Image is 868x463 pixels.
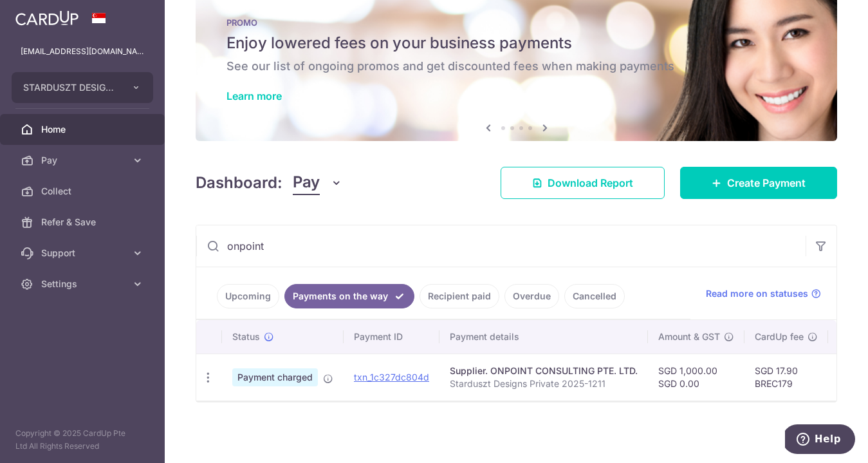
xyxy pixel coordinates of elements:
span: Refer & Save [41,216,126,229]
p: PROMO [226,17,806,28]
td: SGD 1,000.00 SGD 0.00 [648,354,744,401]
p: [EMAIL_ADDRESS][DOMAIN_NAME] [21,45,144,58]
iframe: Opens a widget where you can find more information [785,424,855,457]
span: Pay [293,171,320,195]
span: Download Report [548,175,633,191]
p: Starduszt Designs Private 2025-1211 [450,377,638,390]
a: Recipient paid [420,284,499,308]
span: Payment charged [232,368,318,386]
a: Download Report [501,167,665,199]
a: Learn more [226,90,282,102]
h6: See our list of ongoing promos and get discounted fees when making payments [226,59,806,74]
input: Search by recipient name, payment id or reference [196,225,806,267]
a: txn_1c327dc804d [354,372,429,383]
span: Pay [41,154,126,167]
a: Read more on statuses [706,287,821,300]
th: Payment ID [344,320,439,354]
button: STARDUSZT DESIGNS PRIVATE LIMITED [12,72,153,103]
span: Create Payment [727,175,806,191]
button: Pay [293,171,342,195]
span: Collect [41,185,126,198]
span: Home [41,123,126,136]
h5: Enjoy lowered fees on your business payments [226,33,806,53]
span: Amount & GST [658,330,720,343]
span: Settings [41,278,126,290]
div: Supplier. ONPOINT CONSULTING PTE. LTD. [450,364,638,377]
span: Support [41,247,126,260]
h4: Dashboard: [196,171,282,194]
a: Overdue [504,284,559,308]
a: Cancelled [564,284,625,308]
span: Read more on statuses [706,287,808,300]
td: SGD 17.90 BREC179 [744,354,828,401]
span: STARDUSZT DESIGNS PRIVATE LIMITED [23,81,118,94]
a: Upcoming [217,284,279,308]
a: Payments on the way [284,284,414,308]
th: Payment details [439,320,648,354]
a: Create Payment [680,167,837,199]
span: CardUp fee [755,330,804,343]
span: Status [232,330,260,343]
img: CardUp [15,10,78,26]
